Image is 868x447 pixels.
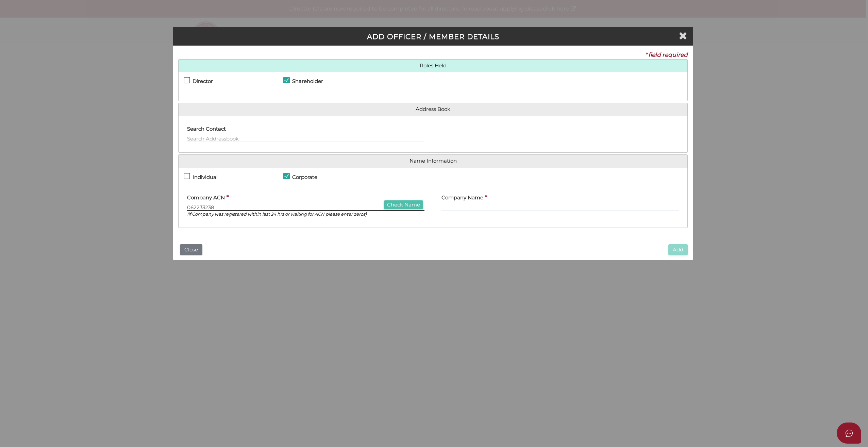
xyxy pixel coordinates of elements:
[187,211,367,217] i: (if Company was registered within last 24 hrs or waiting for ACN please enter zeros)
[441,195,483,201] h4: Company Name
[292,175,317,180] h4: Corporate
[187,195,225,201] h4: Company ACN
[187,126,226,132] h4: Search Contact
[187,135,424,142] input: Search Addressbook
[837,423,861,444] button: Open asap
[193,175,218,180] h4: Individual
[384,200,423,210] button: Check Name
[184,158,682,164] a: Name Information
